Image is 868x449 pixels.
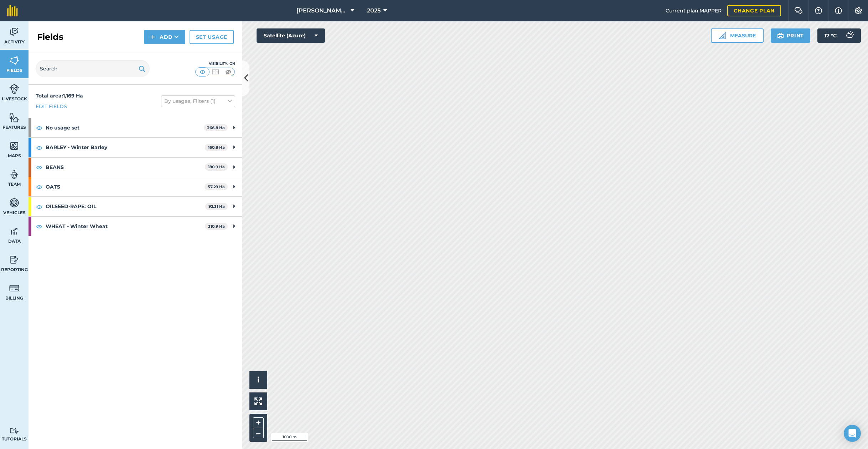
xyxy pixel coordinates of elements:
button: i [249,371,267,389]
button: Add [144,30,185,44]
img: svg+xml;base64,PD94bWwgdmVyc2lvbj0iMS4wIiBlbmNvZGluZz0idXRmLTgiPz4KPCEtLSBHZW5lcmF0b3I6IEFkb2JlIE... [9,428,19,434]
div: OILSEED-RAPE: OIL92.31 Ha [29,197,242,216]
img: A cog icon [854,7,863,14]
div: Visibility: On [195,61,235,67]
div: Open Intercom Messenger [844,425,861,442]
button: – [253,428,264,438]
img: Two speech bubbles overlapping with the left bubble in the forefront [794,7,803,14]
strong: BEANS [46,158,205,177]
strong: OATS [46,177,205,196]
img: svg+xml;base64,PHN2ZyB4bWxucz0iaHR0cDovL3d3dy53My5vcmcvMjAwMC9zdmciIHdpZHRoPSIxOCIgaGVpZ2h0PSIyNC... [36,123,42,132]
img: svg+xml;base64,PD94bWwgdmVyc2lvbj0iMS4wIiBlbmNvZGluZz0idXRmLTgiPz4KPCEtLSBHZW5lcmF0b3I6IEFkb2JlIE... [9,254,19,265]
img: Four arrows, one pointing top left, one top right, one bottom right and the last bottom left [254,397,262,405]
img: svg+xml;base64,PD94bWwgdmVyc2lvbj0iMS4wIiBlbmNvZGluZz0idXRmLTgiPz4KPCEtLSBHZW5lcmF0b3I6IEFkb2JlIE... [842,28,857,43]
strong: 92.31 Ha [208,204,225,209]
button: Print [771,28,811,43]
strong: OILSEED-RAPE: OIL [46,197,205,216]
span: Current plan : MAPPER [666,7,722,15]
img: svg+xml;base64,PHN2ZyB4bWxucz0iaHR0cDovL3d3dy53My5vcmcvMjAwMC9zdmciIHdpZHRoPSIxOCIgaGVpZ2h0PSIyNC... [36,163,42,171]
img: svg+xml;base64,PHN2ZyB4bWxucz0iaHR0cDovL3d3dy53My5vcmcvMjAwMC9zdmciIHdpZHRoPSI1NiIgaGVpZ2h0PSI2MC... [9,141,19,151]
img: svg+xml;base64,PHN2ZyB4bWxucz0iaHR0cDovL3d3dy53My5vcmcvMjAwMC9zdmciIHdpZHRoPSIxNCIgaGVpZ2h0PSIyNC... [150,33,155,41]
img: svg+xml;base64,PHN2ZyB4bWxucz0iaHR0cDovL3d3dy53My5vcmcvMjAwMC9zdmciIHdpZHRoPSI1NiIgaGVpZ2h0PSI2MC... [9,112,19,123]
strong: 180.9 Ha [208,164,225,169]
h2: Fields [37,31,63,43]
button: Satellite (Azure) [257,28,325,43]
a: Edit fields [36,102,67,110]
div: No usage set366.8 Ha [29,118,242,137]
span: 2025 [367,6,381,15]
strong: 366.8 Ha [207,125,225,130]
img: svg+xml;base64,PD94bWwgdmVyc2lvbj0iMS4wIiBlbmNvZGluZz0idXRmLTgiPz4KPCEtLSBHZW5lcmF0b3I6IEFkb2JlIE... [9,197,19,208]
img: fieldmargin Logo [7,5,18,16]
img: svg+xml;base64,PD94bWwgdmVyc2lvbj0iMS4wIiBlbmNvZGluZz0idXRmLTgiPz4KPCEtLSBHZW5lcmF0b3I6IEFkb2JlIE... [9,283,19,294]
strong: BARLEY - Winter Barley [46,138,205,157]
strong: No usage set [46,118,204,137]
strong: 57.29 Ha [208,184,225,189]
button: By usages, Filters (1) [161,95,235,107]
span: [PERSON_NAME] C [296,6,348,15]
a: Change plan [727,5,781,16]
img: svg+xml;base64,PHN2ZyB4bWxucz0iaHR0cDovL3d3dy53My5vcmcvMjAwMC9zdmciIHdpZHRoPSIxOSIgaGVpZ2h0PSIyNC... [777,31,784,40]
img: Ruler icon [719,32,726,39]
img: svg+xml;base64,PHN2ZyB4bWxucz0iaHR0cDovL3d3dy53My5vcmcvMjAwMC9zdmciIHdpZHRoPSIxNyIgaGVpZ2h0PSIxNy... [835,6,842,15]
img: svg+xml;base64,PHN2ZyB4bWxucz0iaHR0cDovL3d3dy53My5vcmcvMjAwMC9zdmciIHdpZHRoPSI1MCIgaGVpZ2h0PSI0MC... [224,68,233,75]
span: i [257,375,259,384]
img: svg+xml;base64,PHN2ZyB4bWxucz0iaHR0cDovL3d3dy53My5vcmcvMjAwMC9zdmciIHdpZHRoPSIxOSIgaGVpZ2h0PSIyNC... [139,64,145,73]
img: svg+xml;base64,PHN2ZyB4bWxucz0iaHR0cDovL3d3dy53My5vcmcvMjAwMC9zdmciIHdpZHRoPSI1NiIgaGVpZ2h0PSI2MC... [9,55,19,66]
div: BEANS180.9 Ha [29,158,242,177]
strong: 160.8 Ha [208,145,225,150]
img: svg+xml;base64,PHN2ZyB4bWxucz0iaHR0cDovL3d3dy53My5vcmcvMjAwMC9zdmciIHdpZHRoPSIxOCIgaGVpZ2h0PSIyNC... [36,202,42,211]
img: A question mark icon [814,7,823,14]
div: OATS57.29 Ha [29,177,242,196]
img: svg+xml;base64,PHN2ZyB4bWxucz0iaHR0cDovL3d3dy53My5vcmcvMjAwMC9zdmciIHdpZHRoPSI1MCIgaGVpZ2h0PSI0MC... [211,68,220,75]
img: svg+xml;base64,PD94bWwgdmVyc2lvbj0iMS4wIiBlbmNvZGluZz0idXRmLTgiPz4KPCEtLSBHZW5lcmF0b3I6IEFkb2JlIE... [9,169,19,180]
a: Set usage [190,30,234,44]
button: + [253,417,264,428]
button: 17 °C [817,28,861,43]
img: svg+xml;base64,PD94bWwgdmVyc2lvbj0iMS4wIiBlbmNvZGluZz0idXRmLTgiPz4KPCEtLSBHZW5lcmF0b3I6IEFkb2JlIE... [9,84,19,94]
div: WHEAT - Winter Wheat310.9 Ha [29,217,242,236]
img: svg+xml;base64,PD94bWwgdmVyc2lvbj0iMS4wIiBlbmNvZGluZz0idXRmLTgiPz4KPCEtLSBHZW5lcmF0b3I6IEFkb2JlIE... [9,226,19,237]
strong: WHEAT - Winter Wheat [46,217,205,236]
img: svg+xml;base64,PHN2ZyB4bWxucz0iaHR0cDovL3d3dy53My5vcmcvMjAwMC9zdmciIHdpZHRoPSIxOCIgaGVpZ2h0PSIyNC... [36,222,42,231]
img: svg+xml;base64,PHN2ZyB4bWxucz0iaHR0cDovL3d3dy53My5vcmcvMjAwMC9zdmciIHdpZHRoPSIxOCIgaGVpZ2h0PSIyNC... [36,183,42,191]
strong: Total area : 1,169 Ha [36,93,83,99]
div: BARLEY - Winter Barley160.8 Ha [29,138,242,157]
img: svg+xml;base64,PHN2ZyB4bWxucz0iaHR0cDovL3d3dy53My5vcmcvMjAwMC9zdmciIHdpZHRoPSI1MCIgaGVpZ2h0PSI0MC... [198,68,207,75]
span: 17 ° C [825,28,837,43]
img: svg+xml;base64,PD94bWwgdmVyc2lvbj0iMS4wIiBlbmNvZGluZz0idXRmLTgiPz4KPCEtLSBHZW5lcmF0b3I6IEFkb2JlIE... [9,27,19,37]
button: Measure [711,28,764,43]
strong: 310.9 Ha [208,224,225,229]
img: svg+xml;base64,PHN2ZyB4bWxucz0iaHR0cDovL3d3dy53My5vcmcvMjAwMC9zdmciIHdpZHRoPSIxOCIgaGVpZ2h0PSIyNC... [36,143,42,152]
input: Search [36,60,150,77]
